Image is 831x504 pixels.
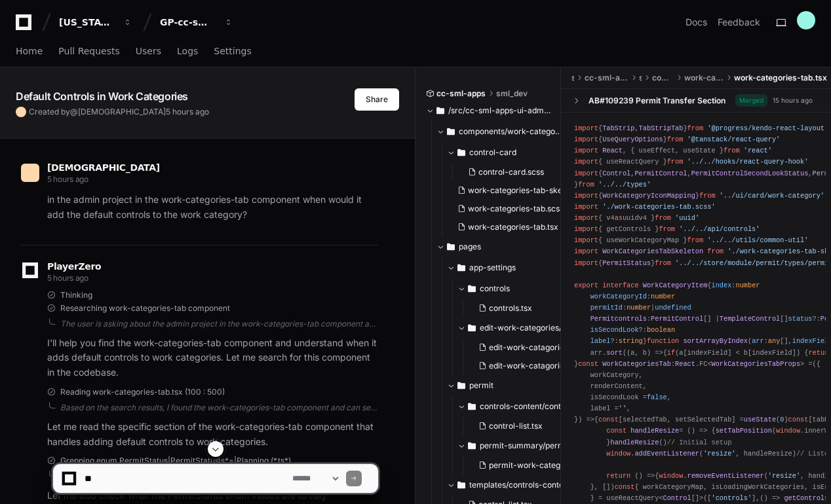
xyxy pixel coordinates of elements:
span: sort [606,349,623,357]
span: Reading work-categories-tab.tsx (100 : 500) [60,387,225,397]
span: import [574,124,598,132]
span: isSecondLook [590,326,639,334]
span: edit-work-catagories-tab.tsx [489,361,597,371]
span: control-card [469,147,516,158]
span: TabStrip [602,124,634,132]
a: Users [136,37,161,67]
span: import [574,214,598,222]
span: permit-summary/permit-work-category [480,441,583,451]
span: FC [699,360,707,368]
span: Created by [29,107,209,117]
button: [US_STATE] Pacific [54,10,138,34]
span: [DEMOGRAPHIC_DATA] [78,107,166,117]
span: if [667,349,675,357]
span: Settings [214,47,251,55]
span: './work-categories-tab.scss' [602,203,716,211]
span: from [687,236,704,244]
span: Home [16,47,43,55]
button: pages [436,236,562,257]
span: arr [752,337,763,345]
svg: Directory [468,438,476,454]
span: 0 [780,416,784,423]
div: [US_STATE] Pacific [59,16,115,29]
span: edit-work-categories/edit-work-catagories-tab [480,323,583,333]
span: app-settings [469,262,516,273]
span: Logs [177,47,198,55]
svg: Directory [436,103,444,118]
span: PermitControlSecondLookStatus [691,170,809,177]
span: components [652,73,674,83]
span: WorkCategoriesTab [602,360,671,368]
span: '../../utils/common-util' [707,236,808,244]
button: controls [457,278,583,299]
span: setTabPosition [716,427,772,435]
button: permit-summary/permit-work-category [457,435,583,456]
span: WorkCategoriesTabProps [712,360,801,368]
span: from [578,181,594,189]
p: in the admin project in the work-categories-tab component when would it add the default controls ... [47,192,378,223]
span: undefined [655,304,691,312]
div: GP-cc-sml-apps [160,16,216,29]
span: controls [480,283,510,294]
span: handleResize [630,427,679,435]
span: 5 hours ago [47,273,88,283]
span: const [578,360,598,368]
span: import [574,236,598,244]
span: 'uuid' [675,214,699,222]
span: import [574,247,598,255]
span: workCategoryId [590,293,647,300]
span: pages [459,242,481,252]
span: cc-sml-apps [436,88,486,99]
span: function [647,337,679,345]
span: from [667,158,684,166]
span: import [574,259,598,267]
span: cc-sml-apps-ui-admin [585,73,628,83]
svg: Directory [457,378,465,393]
span: number [627,304,651,312]
span: Merged [735,94,767,107]
a: Settings [214,37,251,67]
span: from [667,135,684,143]
span: src [571,73,574,83]
span: from [687,124,704,132]
span: work-categories-tab.scss [468,204,564,214]
button: control-card [447,142,572,163]
button: control-card.scss [463,163,564,181]
span: src [639,73,642,83]
svg: Directory [468,399,476,414]
svg: Directory [457,260,465,276]
span: PermitControl [634,170,687,177]
span: number [736,281,760,289]
button: GP-cc-sml-apps [155,10,239,34]
span: const [606,427,627,435]
p: Let me read the specific section of the work-categories-tab component that handles adding default... [47,420,378,450]
span: import [574,158,598,166]
span: '../ui/card/work-category' [720,192,824,200]
span: from [707,247,724,255]
span: TemplateControl [720,315,780,323]
span: permitId [590,304,623,312]
span: WorkCategoryIconMapping [602,192,695,200]
span: permit [469,380,493,391]
svg: Directory [447,239,455,255]
span: work-categories-tab.tsx [468,222,558,232]
span: edit-work-catagories-tab.scss [489,342,602,353]
a: Docs [686,16,707,29]
span: @ [70,107,78,117]
span: from [724,147,740,154]
span: status [788,315,813,323]
span: '' [619,405,627,412]
span: window [776,427,800,435]
span: TabStripTab [639,124,684,132]
p: I'll help you find the work-categories-tab component and understand when it adds default controls... [47,336,378,380]
span: string [619,337,643,345]
button: components/work-categories-tab [436,121,562,142]
span: interface [602,281,638,289]
button: /src/cc-sml-apps-ui-admin/src [426,100,551,121]
span: [DEMOGRAPHIC_DATA] [47,162,160,173]
button: work-categories-tab.scss [452,200,564,218]
button: Share [355,88,399,111]
span: ( ) => [627,349,663,357]
button: controls.tsx [473,299,575,317]
span: 5 hours ago [47,174,88,184]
